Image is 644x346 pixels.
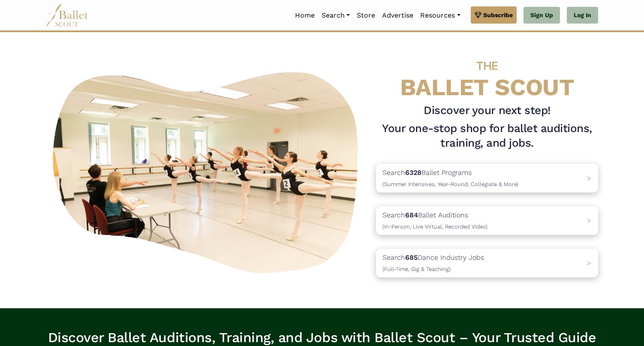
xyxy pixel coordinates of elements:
a: Subscribe [471,6,517,24]
a: Search684Ballet Auditions(In-Person, Live Virtual, Recorded Video) > [376,206,598,235]
a: Search6328Ballet Programs(Summer Intensives, Year-Round, Collegiate & More)> [376,164,598,193]
a: Home [292,6,318,24]
span: Subscribe [483,10,513,20]
img: gem.svg [475,10,481,20]
a: Store [353,6,379,24]
span: (Summer Intensives, Year-Round, Collegiate & More) [382,181,518,187]
span: (In-Person, Live Virtual, Recorded Video) [382,223,488,230]
a: Search685Dance Industry Jobs(Full-Time, Gig & Teaching) > [376,249,598,277]
h4: BALLET SCOUT [376,49,598,100]
img: A group of ballerinas talking to each other in a ballet studio [46,63,369,278]
span: THE [476,59,498,73]
span: > [587,259,591,267]
span: > [587,174,591,182]
span: > [587,217,591,225]
a: Resources [417,6,463,24]
p: Search Ballet Programs [382,167,518,189]
p: Search Ballet Auditions [382,210,488,232]
h3: Discover your next step! [376,103,598,118]
a: Advertise [379,6,417,24]
b: 684 [405,211,418,219]
b: 6328 [405,168,421,177]
a: Log In [567,7,598,24]
span: (Full-Time, Gig & Teaching) [382,266,451,272]
a: Search [318,6,353,24]
a: Sign Up [524,7,560,24]
b: 685 [405,253,418,262]
p: Search Dance Industry Jobs [382,252,484,274]
h1: Your one-stop shop for ballet auditions, training, and jobs. [376,121,598,150]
